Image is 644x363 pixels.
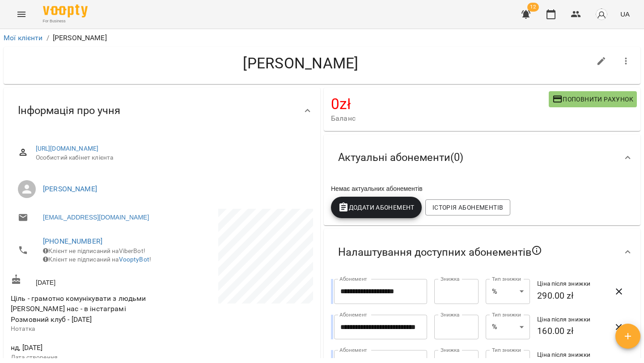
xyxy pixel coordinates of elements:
div: % [486,279,530,304]
a: [PHONE_NUMBER] [43,237,102,245]
span: нд, [DATE] [11,342,160,353]
div: Немає актуальних абонементів [329,182,635,195]
span: Налаштування доступних абонементів [338,245,542,259]
div: % [486,315,530,340]
span: UA [620,9,630,19]
button: UA [617,6,633,22]
a: [URL][DOMAIN_NAME] [36,145,99,152]
span: For Business [43,18,88,24]
a: [EMAIL_ADDRESS][DOMAIN_NAME] [43,213,149,222]
span: Особистий кабінет клієнта [36,153,306,162]
h6: 160.00 zł [537,324,607,338]
span: Баланс [331,113,549,124]
h6: Ціна після знижки [537,350,607,360]
h4: [PERSON_NAME] [11,54,591,72]
a: [PERSON_NAME] [43,185,97,193]
h4: 0 zł [331,95,549,113]
span: Актуальні абонементи ( 0 ) [338,151,463,165]
button: Історія абонементів [425,199,510,215]
span: Інформація про учня [18,104,120,118]
div: [DATE] [9,272,162,289]
h6: Ціна після знижки [537,279,607,289]
svg: Якщо не обрано жодного, клієнт зможе побачити всі публічні абонементи [531,245,542,256]
span: Поповнити рахунок [552,94,633,105]
span: Клієнт не підписаний на ViberBot! [43,247,145,254]
nav: breadcrumb [4,33,640,43]
span: Клієнт не підписаний на ! [43,256,151,263]
h6: Ціна після знижки [537,315,607,325]
div: Актуальні абонементи(0) [324,135,640,181]
p: Нотатка [11,325,160,333]
span: Ціль - грамотно комунікувати з людьми [PERSON_NAME] нас - в інстаграмі Розмовний клуб - [DATE] [11,294,146,324]
li: / [47,33,49,43]
p: Дата створення [11,353,160,362]
img: Voopty Logo [43,4,88,17]
span: Додати Абонемент [338,202,415,213]
h6: 290.00 zł [537,289,607,303]
span: Історія абонементів [432,202,503,213]
img: avatar_s.png [595,8,608,21]
button: Поповнити рахунок [549,91,637,107]
p: [PERSON_NAME] [53,33,107,43]
div: Налаштування доступних абонементів [324,229,640,275]
button: Додати Абонемент [331,197,422,218]
div: Інформація про учня [4,88,320,134]
a: Мої клієнти [4,34,43,42]
a: VooptyBot [119,256,149,263]
span: 12 [527,3,539,12]
button: Menu [11,4,32,25]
